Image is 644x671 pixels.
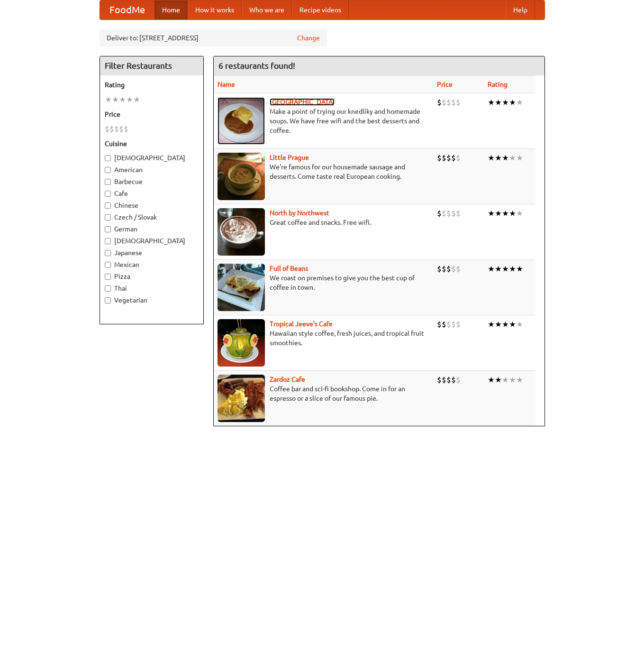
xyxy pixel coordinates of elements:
[502,97,509,108] li: ★
[105,191,111,197] input: Cafe
[105,155,111,161] input: [DEMOGRAPHIC_DATA]
[105,165,199,175] label: American
[105,110,199,119] h5: Price
[456,208,461,219] li: $
[446,208,451,219] li: $
[105,179,111,185] input: Barbecue
[105,201,199,210] label: Chinese
[509,208,516,219] li: ★
[105,177,199,186] label: Barbecue
[105,80,199,90] h5: Rating
[105,94,112,105] li: ★
[105,260,199,269] label: Mexican
[516,319,523,330] li: ★
[100,29,327,46] div: Deliver to: [STREET_ADDRESS]
[502,208,509,219] li: ★
[495,153,502,163] li: ★
[133,94,140,105] li: ★
[105,262,111,268] input: Mexican
[456,97,461,108] li: $
[442,375,446,385] li: $
[119,124,124,134] li: $
[437,375,442,385] li: $
[446,375,451,385] li: $
[456,153,461,163] li: $
[270,320,333,328] a: Tropical Jeeve's Cafe
[218,162,430,181] p: We're famous for our housemade sausage and desserts. Come taste real European cooking.
[270,209,329,217] b: North by Northwest
[188,0,242,19] a: How it works
[105,224,199,234] label: German
[488,208,495,219] li: ★
[105,272,199,281] label: Pizza
[442,153,446,163] li: $
[218,375,265,422] img: zardoz.jpg
[105,238,111,244] input: [DEMOGRAPHIC_DATA]
[451,264,456,274] li: $
[495,97,502,108] li: ★
[105,212,199,222] label: Czech / Slovak
[502,375,509,385] li: ★
[502,319,509,330] li: ★
[516,97,523,108] li: ★
[105,285,111,292] input: Thai
[442,264,446,274] li: $
[112,94,119,105] li: ★
[100,0,154,19] a: FoodMe
[495,375,502,385] li: ★
[437,208,442,219] li: $
[292,0,349,19] a: Recipe videos
[437,97,442,108] li: $
[218,153,265,200] img: littleprague.jpg
[451,153,456,163] li: $
[218,218,430,227] p: Great coffee and snacks. Free wifi.
[119,94,126,105] li: ★
[509,375,516,385] li: ★
[105,295,199,305] label: Vegetarian
[126,94,133,105] li: ★
[509,264,516,274] li: ★
[451,208,456,219] li: $
[502,264,509,274] li: ★
[105,297,111,303] input: Vegetarian
[105,248,199,257] label: Japanese
[451,319,456,330] li: $
[502,153,509,163] li: ★
[495,319,502,330] li: ★
[495,264,502,274] li: ★
[446,97,451,108] li: $
[270,98,335,106] a: [GEOGRAPHIC_DATA]
[446,153,451,163] li: $
[105,236,199,246] label: [DEMOGRAPHIC_DATA]
[509,319,516,330] li: ★
[270,376,305,383] a: Zardoz Cafe
[488,153,495,163] li: ★
[451,97,456,108] li: $
[270,265,308,272] a: Full of Beans
[218,81,235,88] a: Name
[297,33,320,43] a: Change
[218,97,265,145] img: czechpoint.jpg
[488,375,495,385] li: ★
[114,124,119,134] li: $
[495,208,502,219] li: ★
[270,154,309,161] a: Little Prague
[105,153,199,163] label: [DEMOGRAPHIC_DATA]
[451,375,456,385] li: $
[218,329,430,348] p: Hawaiian style coffee, fresh juices, and tropical fruit smoothies.
[109,124,114,134] li: $
[446,264,451,274] li: $
[516,208,523,219] li: ★
[100,56,203,75] h4: Filter Restaurants
[218,107,430,135] p: Make a point of trying our knedlíky and homemade soups. We have free wifi and the best desserts a...
[105,226,111,232] input: German
[509,97,516,108] li: ★
[516,264,523,274] li: ★
[105,274,111,280] input: Pizza
[488,319,495,330] li: ★
[437,81,453,88] a: Price
[124,124,128,134] li: $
